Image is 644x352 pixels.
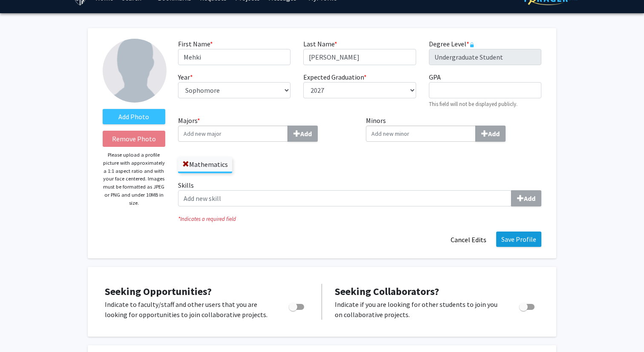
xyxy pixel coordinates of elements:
[178,115,354,142] label: Majors
[366,126,476,142] input: MinorsAdd
[178,126,288,142] input: Majors*Add
[335,285,439,298] span: Seeking Collaborators?
[303,72,367,82] label: Expected Graduation
[429,39,474,49] label: Degree Level
[516,299,539,312] div: Toggle
[524,194,535,203] b: Add
[335,299,503,320] p: Indicate if you are looking for other students to join you on collaborative projects.
[103,39,167,103] img: Profile Picture
[303,39,337,49] label: Last Name
[300,129,312,138] b: Add
[511,190,541,206] button: Skills
[6,314,36,346] iframe: Chat
[285,299,309,312] div: Toggle
[178,157,232,172] label: Mathematics
[178,39,213,49] label: First Name
[496,232,541,247] button: Save Profile
[105,285,212,298] span: Seeking Opportunities?
[445,232,492,248] button: Cancel Edits
[178,72,193,82] label: Year
[488,129,500,138] b: Add
[429,72,441,82] label: GPA
[178,190,512,206] input: SkillsAdd
[469,42,474,47] svg: This information is provided and automatically updated by Johns Hopkins University and is not edi...
[103,151,165,207] p: Please upload a profile picture with approximately a 1:1 aspect ratio and with your face centered...
[429,100,517,107] small: This field will not be displayed publicly.
[178,215,541,223] i: Indicates a required field
[366,115,541,142] label: Minors
[287,126,318,142] button: Majors*
[178,180,541,206] label: Skills
[475,126,506,142] button: Minors
[103,131,165,147] button: Remove Photo
[103,109,165,124] label: AddProfile Picture
[105,299,273,320] p: Indicate to faculty/staff and other users that you are looking for opportunities to join collabor...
